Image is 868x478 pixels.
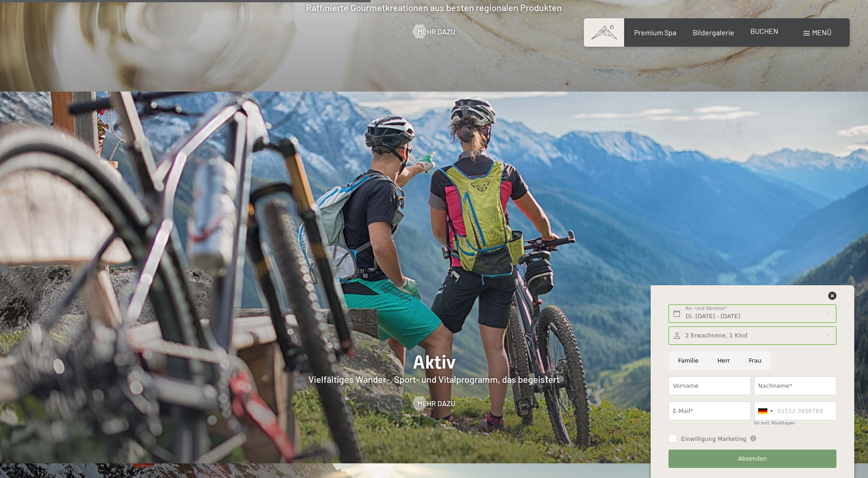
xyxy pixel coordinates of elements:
input: 01512 3456789 [754,402,836,420]
a: Bildergalerie [693,28,734,37]
a: Mehr dazu [413,398,455,408]
span: Menü [812,28,831,37]
a: Premium Spa [634,28,676,37]
a: Mehr dazu [413,27,455,37]
label: für evtl. Rückfragen [754,421,795,425]
span: Einwilligung Marketing [681,435,746,443]
span: Mehr dazu [417,398,455,408]
button: Absenden [669,450,836,468]
div: Germany (Deutschland): +49 [755,402,776,420]
span: Absenden [738,455,767,463]
span: Mehr dazu [417,27,455,37]
a: BUCHEN [750,27,778,35]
